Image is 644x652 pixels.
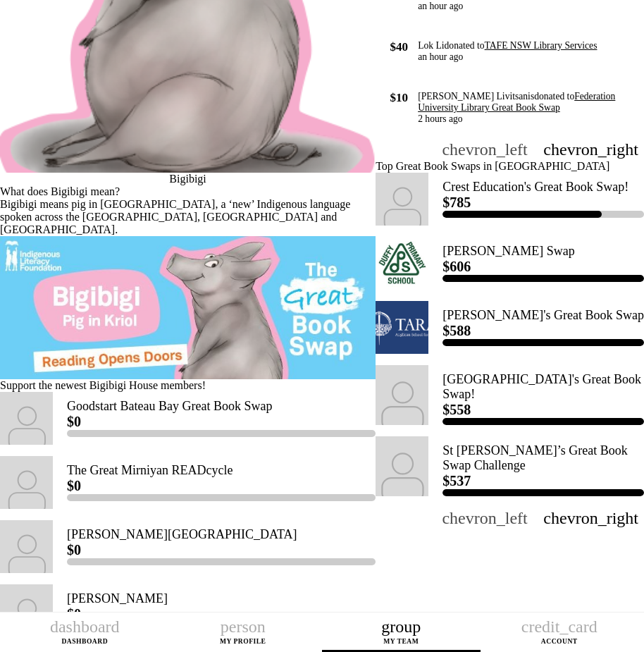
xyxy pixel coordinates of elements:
[381,618,421,635] i: group
[221,618,266,635] i: person
[220,637,266,645] span: My Profile
[164,613,323,652] a: personMy Profile
[383,637,419,645] span: My Team
[61,637,108,645] span: Dashboard
[481,613,639,652] a: credit_cardAccount
[534,91,574,102] span: donated to
[541,637,578,645] span: Account
[445,40,485,51] span: donated to
[322,613,481,652] a: groupMy Team
[418,40,433,51] em: Lok
[418,113,633,125] p: 2 hours ago
[538,508,644,529] button: Next page
[485,40,597,51] a: TAFE NSW Library Services
[376,160,609,172] span: Top Great Book Swaps in [GEOGRAPHIC_DATA]
[543,141,638,158] i: chevron_right
[497,91,535,102] em: Livitsanis
[435,40,444,51] em: Li
[390,40,408,54] span: $40
[538,139,644,160] button: Next page
[6,613,164,652] a: dashboardDashboard
[169,173,206,185] span: Bigibigi
[376,173,644,529] div: Paginated content
[521,618,597,635] i: credit_card
[418,91,494,102] em: [PERSON_NAME]
[418,1,633,12] p: an hour ago
[418,91,615,113] a: Federation University Library Great Book Swap
[50,618,120,635] i: dashboard
[390,91,408,104] span: $10
[543,510,638,527] i: chevron_right
[418,51,633,63] p: an hour ago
